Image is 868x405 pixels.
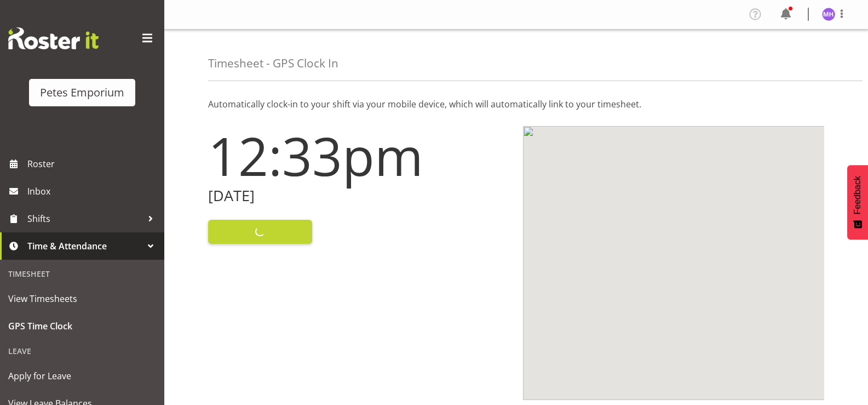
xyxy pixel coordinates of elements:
span: Roster [27,156,159,172]
a: GPS Time Clock [3,312,162,340]
p: Automatically clock-in to your shift via your mobile device, which will automatically link to you... [208,98,824,111]
img: Rosterit website logo [8,27,99,49]
button: Feedback - Show survey [847,165,868,239]
span: GPS Time Clock [8,318,156,334]
div: Timesheet [3,263,162,285]
span: Apply for Leave [8,368,156,384]
span: View Timesheets [8,290,156,307]
div: Leave [3,340,162,362]
h4: Timesheet - GPS Clock In [208,57,338,70]
span: Time & Attendance [27,238,142,254]
span: Inbox [27,183,159,199]
a: Apply for Leave [3,362,162,390]
div: Petes Emporium [40,84,124,101]
span: Shifts [27,210,142,227]
img: mackenzie-halford4471.jpg [822,8,835,21]
h2: [DATE] [208,187,510,204]
a: View Timesheets [3,285,162,312]
h1: 12:33pm [208,126,510,185]
span: Feedback [853,176,863,214]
